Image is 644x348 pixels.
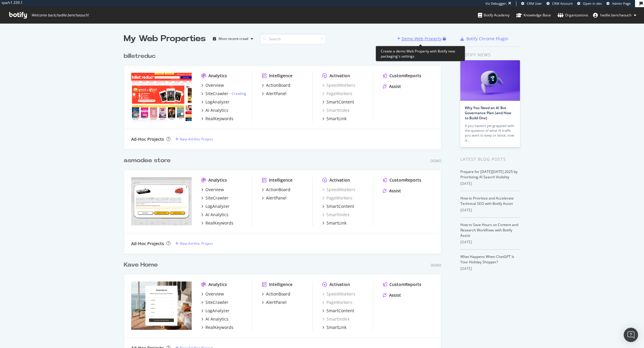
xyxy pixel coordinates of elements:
[131,136,164,142] div: Ad-Hoc Projects
[208,73,227,79] div: Analytics
[322,116,346,122] a: SmartLink
[201,220,233,226] a: RealKeywords
[322,220,346,226] a: SmartLink
[322,82,355,88] a: SpeedWorkers
[322,324,346,330] a: SmartLink
[201,316,228,322] a: AI Analytics
[460,196,514,206] a: How to Prioritize and Accelerate Technical SEO with Botify Assist
[266,187,290,193] div: ActionBoard
[131,282,192,330] img: Kave Home
[465,123,515,143] div: If you haven’t yet grappled with the question of what AI traffic you want to keep or block, now is…
[322,299,352,305] a: PageWorkers
[389,282,421,287] div: CustomReports
[201,308,230,314] a: LogAnalyzer
[210,34,256,44] button: Most recent crawl
[383,73,421,79] a: CustomReports
[383,83,401,89] a: Assist
[201,116,233,122] a: RealKeywords
[124,156,171,165] div: asmodee store
[205,291,224,297] div: Overview
[262,299,287,305] a: AlertPanel
[322,212,349,218] a: SmartIndex
[232,91,246,96] a: Crawling
[460,208,520,213] div: [DATE]
[460,222,518,238] a: How to Save Hours on Content and Research Workflows with Botify Assist
[326,116,346,122] div: SmartLink
[466,36,508,42] div: Botify Chrome Plugin
[131,241,164,247] div: Ad-Hoc Projects
[205,116,233,122] div: RealKeywords
[180,241,213,246] div: New Ad-Hoc Project
[205,99,230,105] div: LogAnalyzer
[205,187,224,193] div: Overview
[326,99,354,105] div: SmartContent
[322,308,354,314] a: SmartContent
[205,203,230,209] div: LogAnalyzer
[577,1,602,6] a: Open in dev
[322,91,352,97] a: PageWorkers
[124,33,206,45] div: My Web Properties
[516,7,551,23] a: Knowledge Base
[262,91,287,97] a: AlertPanel
[205,212,228,218] div: AI Analytics
[205,308,230,314] div: LogAnalyzer
[460,266,520,271] div: [DATE]
[322,99,354,105] a: SmartContent
[31,13,89,18] span: Welcome back, hadile.benchaouch !
[266,82,290,88] div: ActionBoard
[389,83,401,89] div: Assist
[262,291,290,297] a: ActionBoard
[205,316,228,322] div: AI Analytics
[383,177,421,183] a: CustomReports
[208,177,227,183] div: Analytics
[262,82,290,88] a: ActionBoard
[201,203,230,209] a: LogAnalyzer
[329,282,350,287] div: Activation
[552,1,573,6] span: CRM Account
[201,107,228,113] a: AI Analytics
[201,82,224,88] a: Overview
[219,37,248,41] div: Most recent crawl
[383,292,401,298] a: Assist
[175,241,213,246] a: New Ad-Hoc Project
[478,7,510,23] a: Botify Academy
[460,181,520,186] div: [DATE]
[389,188,401,194] div: Assist
[389,177,421,183] div: CustomReports
[266,299,287,305] div: AlertPanel
[322,107,349,113] a: SmartIndex
[205,324,233,330] div: RealKeywords
[326,203,354,209] div: SmartContent
[322,316,349,322] a: SmartIndex
[322,187,355,193] a: SpeedWorkers
[124,52,158,61] a: billetreduc
[266,291,290,297] div: ActionBoard
[205,299,228,305] div: SiteCrawler
[201,99,230,105] a: LogAnalyzer
[205,220,233,226] div: RealKeywords
[516,12,551,18] div: Knowledge Base
[322,195,352,201] a: PageWorkers
[389,73,421,79] div: CustomReports
[205,82,224,88] div: Overview
[600,13,631,18] span: hadile.benchaouch
[612,1,631,6] span: Admin Page
[547,1,573,6] a: CRM Account
[201,91,246,97] a: SiteCrawler- Crawling
[201,187,224,193] a: Overview
[201,291,224,297] a: Overview
[485,1,507,6] div: Viz Debugger:
[326,324,346,330] div: SmartLink
[583,1,602,6] span: Open in dev
[376,46,465,61] div: Create a demo Web Property with Botify new packaging's settings
[205,195,228,201] div: SiteCrawler
[269,73,292,79] div: Intelligence
[460,239,520,245] div: [DATE]
[465,105,511,120] a: Why You Need an AI Bot Governance Plan (and How to Build One)
[322,203,354,209] a: SmartContent
[460,169,518,180] a: Prepare for [DATE][DATE] 2025 by Prioritizing AI Search Visibility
